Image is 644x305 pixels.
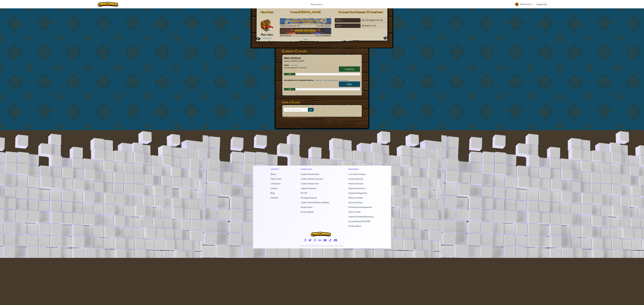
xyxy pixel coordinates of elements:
[266,10,267,14] span: :
[348,211,360,213] a: Hour of Code
[328,245,343,247] span: All Rights Reserved.
[270,178,281,180] a: Help Center
[284,64,289,66] span: Junior
[365,10,383,14] span: : 10 CodePoints
[335,26,386,28] a: Hilers#42/65players
[98,2,118,7] img: CodeCombat logo
[335,23,360,28] div: Hilers
[348,220,370,223] a: Accessibility (ACR/VPAT)
[348,178,363,180] a: Library Solutions
[308,245,328,247] span: ©2024 CodeCombat Inc.
[515,2,519,6] img: avatar
[301,206,313,208] a: AI HackStack
[290,60,291,62] span: :
[301,187,316,190] a: Ozaria Classroom
[338,10,365,14] span: AI League Team Rankings
[375,19,384,22] span: 7,991,947
[297,66,299,69] span: 11.
[310,1,324,7] a: My Courses
[297,10,298,14] span: :
[308,108,314,112] input: Join
[291,56,301,59] span: (Python)
[374,19,375,22] span: /
[301,192,307,194] a: AP CSP
[270,196,278,199] a: Podcast
[367,24,369,27] span: 65
[280,28,331,37] a: Not StartedPlay Tournament
[280,18,331,27] a: Play Next Level
[348,182,363,185] a: Partner Solutions
[322,79,339,81] a: view challenge levels
[384,19,391,22] span: players
[284,66,297,69] span: Last level played
[348,168,374,170] h1: Resources
[284,108,308,112] input: <Enter Class Code>
[317,24,331,27] span: Play Next Level
[280,24,300,27] span: Levels Completed: 10
[536,3,547,6] span: English (US)
[284,73,295,75] div: 5.8%
[301,201,329,204] a: CodeCombat Worlds on Roblox
[284,79,314,81] span: Introduction to Computer Science
[284,56,291,59] span: Hilers
[301,173,319,175] span: CodeCombat Home
[299,66,307,69] span: Go Smart
[348,225,361,227] a: Privacy Notice
[301,178,323,180] a: CodeCombat Classroom
[280,28,331,37] img: Golden Goal
[348,215,374,218] a: Grants & Funding Resources
[363,24,366,27] span: 42
[348,201,363,204] a: Success Stories
[284,88,295,90] div: 0.0%
[520,3,533,5] span: My Account
[270,187,278,190] a: Careers
[366,24,367,27] span: /
[514,0,534,8] a: My Account
[261,10,266,14] span: Hero
[348,187,365,190] a: Teaching Solutions
[298,10,321,14] span: [PERSON_NAME]
[280,19,331,24] h3: JR 10a: Walk It Off A
[316,34,331,37] span: Play Tournament
[301,245,308,247] span: Copyright
[270,173,276,175] a: About
[362,24,363,27] span: #
[261,33,273,36] span: Mimic Hero
[301,211,314,213] a: AI Junior (Beta)
[270,192,275,194] a: Blog
[259,18,274,32] img: Codecombat-Pets-Mimic-01.png
[362,19,363,22] span: #
[291,60,304,62] span: [PERSON_NAME]
[345,68,354,70] span: Continue
[280,34,291,37] span: Not Started
[303,39,308,40] a: + More
[339,79,349,81] a: view videos
[335,18,360,23] div: World
[282,99,362,105] h3: Join a Class
[270,168,281,170] h1: Company
[270,182,281,185] span: Contact Us
[347,83,352,85] span: Start
[314,79,322,81] a: view map
[284,60,290,62] span: Teacher
[289,64,297,66] a: view map
[370,24,376,27] span: players
[348,196,363,199] a: Efficacy Studies
[535,1,548,7] a: English (US)
[301,182,319,185] a: CodeCombat Junior
[301,168,329,170] h1: Curriculum
[363,19,374,22] span: 5,339,828
[301,196,317,199] a: AI League Esports
[297,66,297,69] span: :
[290,10,297,14] span: Player
[280,18,331,27] img: JR 10a: Walk It Off A
[267,10,273,14] span: Mimic
[282,48,362,54] h3: Current Classes
[262,37,272,39] a: Change Hero
[348,173,366,175] a: Live Online Classes
[335,20,386,23] a: World#5,339,828/7,991,947players
[348,206,372,208] a: Professional Development
[348,192,367,194] a: Standards Alignment
[311,232,331,236] img: CodeCombat logo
